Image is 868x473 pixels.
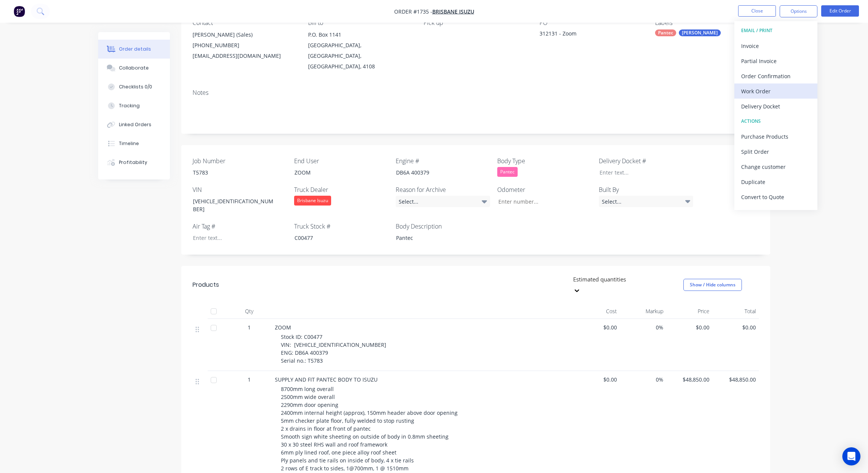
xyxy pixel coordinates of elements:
div: [GEOGRAPHIC_DATA], [GEOGRAPHIC_DATA], [GEOGRAPHIC_DATA], 4108 [308,40,412,72]
div: Markup [620,304,666,319]
label: Delivery Docket # [599,156,693,165]
label: Built By [599,185,693,194]
div: Bill to [308,19,412,26]
div: Pick up [424,19,527,26]
div: [PERSON_NAME] (Sales) [193,29,296,40]
div: Profitability [119,159,147,166]
label: Body Description [396,222,490,231]
div: Notes [193,89,759,96]
div: P.O. Box 1141[GEOGRAPHIC_DATA], [GEOGRAPHIC_DATA], [GEOGRAPHIC_DATA], 4108 [308,29,412,72]
span: $0.00 [669,323,710,331]
span: ZOOM [275,324,291,331]
input: Enter number... [492,196,592,207]
button: Timeline [98,134,170,153]
div: Products [193,280,219,289]
div: Split Order [741,146,811,157]
span: SUPPLY AND FIT PANTEC BODY TO ISUZU [275,376,378,383]
button: Tracking [98,96,170,115]
div: [PERSON_NAME] [679,29,721,36]
div: Brisbane Isuzu [294,196,331,206]
button: Profitability [98,153,170,172]
img: Factory [14,6,25,17]
div: Purchase Products [741,131,811,142]
button: Order details [98,40,170,59]
button: Options [780,5,817,17]
div: Checklists 0/0 [119,83,152,90]
div: Pantec [655,29,676,36]
div: Price [666,304,713,319]
div: Partial Invoice [741,56,811,66]
div: Collaborate [119,65,149,71]
div: [EMAIL_ADDRESS][DOMAIN_NAME] [193,51,296,61]
div: Timeline [119,140,139,147]
span: $48,850.00 [715,376,756,383]
label: Job Number [193,156,287,165]
label: Truck Stock # [294,222,389,231]
button: Linked Orders [98,115,170,134]
div: Select... [396,196,490,207]
label: End User [294,156,389,165]
div: Change customer [741,161,811,172]
span: 0% [623,376,663,383]
span: Order #1735 - [394,8,432,15]
div: [PERSON_NAME] (Sales)[PHONE_NUMBER][EMAIL_ADDRESS][DOMAIN_NAME] [193,29,296,61]
span: $0.00 [577,323,617,331]
span: 1 [248,376,251,383]
div: Work Order [741,86,811,97]
div: Delivery Docket [741,101,811,112]
div: Order details [119,46,151,53]
div: ACTIONS [741,116,811,126]
span: $48,850.00 [669,376,710,383]
label: Odometer [497,185,592,194]
label: Engine # [396,156,490,165]
div: Archive [741,207,811,218]
div: Linked Orders [119,121,151,128]
div: Total [712,304,759,319]
span: 1 [248,323,251,331]
div: Duplicate [741,176,811,187]
div: Select... [599,196,693,207]
div: ZOOM [288,167,383,178]
div: 312131 - Zoom [540,29,634,40]
div: Labels [655,19,759,26]
button: Show / Hide columns [683,279,742,291]
div: Convert to Quote [741,192,811,202]
div: DB6A 400379 [390,167,484,178]
div: Invoice [741,40,811,51]
label: VIN [193,185,287,194]
span: 0% [623,323,663,331]
div: Contact [193,19,296,26]
button: Close [738,5,776,17]
div: Pantec [497,167,518,177]
div: P.O. Box 1141 [308,29,412,40]
div: C00477 [288,232,383,243]
span: $0.00 [577,376,617,383]
label: Truck Dealer [294,185,389,194]
label: Reason for Archive [396,185,490,194]
label: Air Tag # [193,222,287,231]
button: Edit Order [821,5,859,17]
div: T5783 [187,167,281,178]
a: Brisbane Isuzu [432,8,474,15]
div: Open Intercom Messenger [842,447,860,465]
div: [PHONE_NUMBER] [193,40,296,51]
div: Qty [227,304,272,319]
div: Tracking [119,102,140,109]
div: EMAIL / PRINT [741,26,811,36]
div: Cost [574,304,620,319]
span: Stock ID: C00477 VIN: [VEHICLE_IDENTIFICATION_NUMBER] ENG: DB6A 400379 Serial no.: T5783 [281,333,386,364]
div: Pantec [390,232,484,243]
div: PO [540,19,643,26]
label: Body Type [497,156,592,165]
button: Collaborate [98,59,170,77]
button: Checklists 0/0 [98,77,170,96]
span: $0.00 [715,323,756,331]
div: [VEHICLE_IDENTIFICATION_NUMBER] [187,196,281,215]
div: Order Confirmation [741,71,811,82]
